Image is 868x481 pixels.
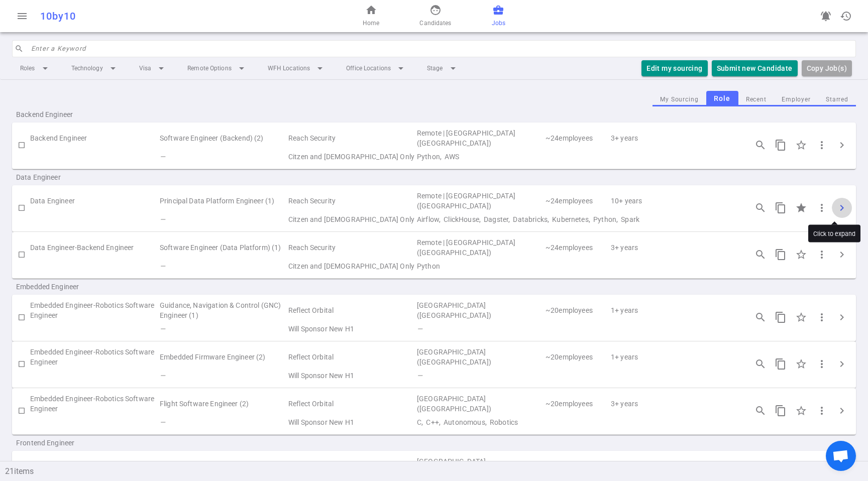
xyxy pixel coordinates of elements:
td: Technical Skills [416,322,738,336]
div: 10by10 [40,10,285,22]
td: Flags [159,150,287,164]
span: search_insights [754,405,767,417]
span: search [15,44,24,53]
button: Open job engagements details [750,307,771,327]
td: Principal Data Platform Engineer (1) [159,189,287,212]
td: Technical Skills Python [416,259,738,273]
span: content_copy [775,249,787,261]
td: Check to Select for Matching [12,392,30,429]
span: search_insights [754,139,767,151]
button: Open job engagements details [750,245,771,265]
td: 20 | Employee Count [545,299,610,322]
td: Technical Skills [416,369,738,383]
td: Andromeda Surgical [287,455,416,478]
i: — [160,262,165,270]
li: Remote Options [179,59,256,77]
i: — [160,418,165,426]
td: Data Engineer [30,189,159,212]
span: more_vert [816,139,828,151]
span: chevron_right [836,139,848,151]
td: Software Engineer (Backend) (2) [159,127,287,150]
button: Open job engagements details [750,135,771,155]
td: 24 | Employee Count [545,189,610,212]
button: Copy this job's short summary. For full job description, use 3 dots -> Copy Long JD [771,198,791,218]
span: menu [16,10,28,22]
td: Technical Skills Airflow, ClickHouse, Dagster, Databricks, Kubernetes, Python, Spark [416,212,738,226]
td: 20 | Employee Count [545,392,610,415]
td: Data Engineer-Backend Engineer [30,236,159,259]
span: chevron_right [836,405,848,417]
td: San Francisco (San Francisco Bay Area) [416,455,545,478]
td: Experience [610,189,738,212]
td: Remote | Sunnyvale (San Francisco Bay Area) [416,189,545,212]
td: My Sourcing [30,150,159,164]
td: Embedded Engineer-Robotics Software Engineer [30,392,159,415]
td: Embedded Engineer-Robotics Software Engineer [30,299,159,322]
div: Click to Starred [791,400,812,421]
span: more_vert [816,311,828,323]
span: content_copy [775,405,787,417]
button: Copy this job's short summary. For full job description, use 3 dots -> Copy Long JD [771,135,791,155]
div: Click to Starred [791,307,812,328]
td: Visa [287,212,416,226]
button: Copy this job's short summary. For full job description, use 3 dots -> Copy Long JD [771,245,791,265]
td: Embedded Firmware Engineer (2) [159,345,287,369]
td: My Sourcing [30,322,159,336]
td: Technical Skills Python, AWS [416,150,738,164]
td: Check to Select for Matching [12,189,30,226]
span: search_insights [754,311,767,323]
span: business_center [492,4,504,16]
button: Click to expand [832,245,852,265]
td: Los Angeles (Los Angeles Area) [416,299,545,322]
span: content_copy [775,202,787,214]
i: expand_less [856,457,868,469]
span: Data Engineer [16,172,145,182]
span: home [365,4,377,16]
button: Copy this job's short summary. For full job description, use 3 dots -> Copy Long JD [771,401,791,421]
button: Edit my sourcing [641,60,707,77]
li: Stage [419,59,467,77]
button: Open job engagements details [750,198,771,218]
button: Role [706,91,738,106]
td: User Interface Developer (1) [159,455,287,478]
td: Visa [287,150,416,164]
td: 10 | Employee Count [545,455,610,478]
td: Experience [610,236,738,259]
td: My Sourcing [30,415,159,429]
i: — [160,325,165,333]
button: Employer [774,93,818,106]
div: Open chat [826,441,856,471]
td: Visa [287,369,416,383]
td: Experience [610,299,738,322]
td: Flags [159,259,287,273]
span: chevron_right [836,358,848,370]
td: My Sourcing [30,259,159,273]
button: Click to expand [832,401,852,421]
td: Reach Security [287,236,416,259]
td: Check to Select for Matching [12,345,30,383]
i: — [417,372,422,380]
td: Flags [159,212,287,226]
td: Visa [287,259,416,273]
td: 20 | Employee Count [545,345,610,369]
td: Los Angeles (Los Angeles Area) [416,392,545,415]
button: Open history [836,6,856,26]
span: search_insights [754,202,767,214]
a: Go to see announcements [816,6,836,26]
li: Technology [63,59,127,77]
span: search_insights [754,358,767,370]
div: Click to Starred [791,244,812,265]
button: Open menu [12,6,32,26]
a: Candidates [419,4,451,28]
span: Frontend Engineer [16,438,145,448]
button: Open job engagements details [750,401,771,421]
span: more_vert [816,202,828,214]
td: Reach Security [287,127,416,150]
span: Embedded Engineer [16,282,145,292]
span: Jobs [492,18,505,28]
button: Click to expand [832,354,852,374]
i: — [160,372,165,380]
div: Click to Starred [791,353,812,375]
td: My Sourcing [30,212,159,226]
td: Frontend Engineer-Designer [30,455,159,478]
